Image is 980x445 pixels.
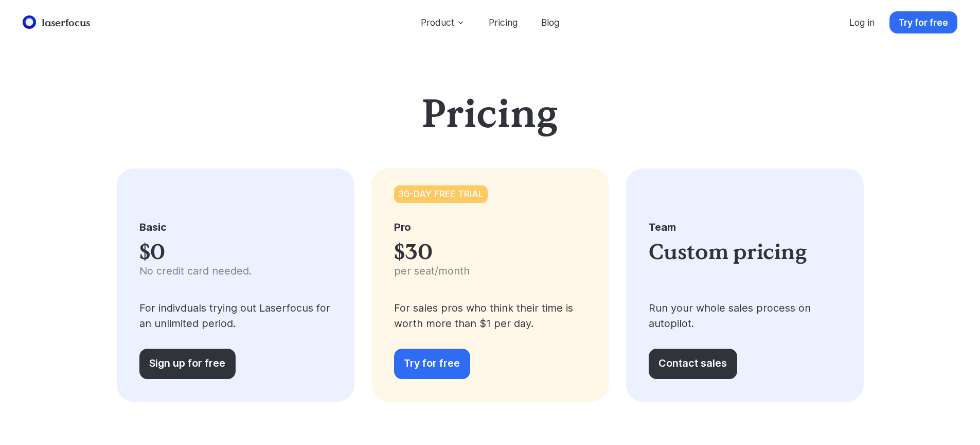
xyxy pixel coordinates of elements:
[139,349,236,379] a: Sign up for free
[139,235,332,264] p: $0
[649,301,841,331] p: Run your whole sales process on autopilot.
[649,349,738,379] button: Contact sales
[394,264,586,279] p: per seat/month
[649,235,841,264] p: Custom pricing
[20,13,93,32] a: laserfocus
[394,301,586,331] p: For sales pros who think their time is worth more than $1 per day.
[649,220,841,235] h2: Team
[394,185,488,203] span: 30-DAY FREE TRIAL
[841,11,884,33] a: Log in
[412,11,474,33] button: Product
[422,91,558,134] h1: Pricing
[139,301,332,331] p: For indivduals trying out Laserfocus for an unlimited period.
[394,349,471,379] a: Try for free
[532,11,568,33] a: Blog
[394,220,586,235] h2: Pro
[139,264,332,279] p: No credit card needed.
[479,11,526,33] a: Pricing
[139,220,332,235] h2: Basic
[889,11,957,33] a: Try for free
[394,235,586,264] p: $30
